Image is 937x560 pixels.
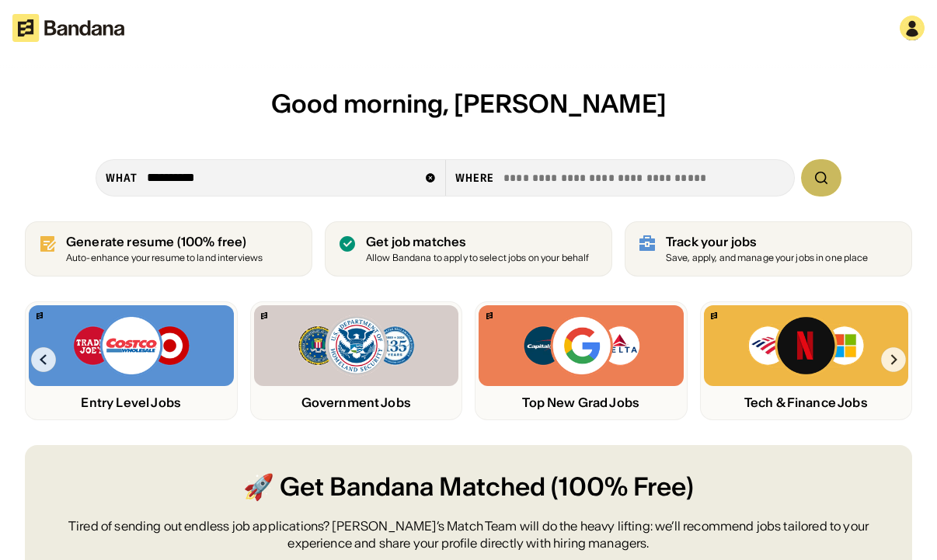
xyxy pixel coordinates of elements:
[700,301,913,420] a: Bandana logoBank of America, Netflix, Microsoft logosTech & Finance Jobs
[366,235,589,249] div: Get job matches
[29,395,234,410] div: Entry Level Jobs
[37,312,43,319] img: Bandana logo
[12,14,124,42] img: Bandana logotype
[243,470,545,505] span: 🚀 Get Bandana Matched
[666,253,869,263] div: Save, apply, and manage your jobs in one place
[475,301,688,420] a: Bandana logoCapital One, Google, Delta logosTop New Grad Jobs
[711,312,717,319] img: Bandana logo
[254,395,459,410] div: Government Jobs
[66,235,263,249] div: Generate resume
[25,221,312,277] a: Generate resume (100% free)Auto-enhance your resume to land interviews
[666,235,869,249] div: Track your jobs
[297,315,415,377] img: FBI, DHS, MWRD logos
[704,395,909,410] div: Tech & Finance Jobs
[250,301,463,420] a: Bandana logoFBI, DHS, MWRD logosGovernment Jobs
[62,517,875,552] div: Tired of sending out endless job applications? [PERSON_NAME]’s Match Team will do the heavy lifti...
[522,315,640,377] img: Capital One, Google, Delta logos
[455,171,495,185] div: Where
[747,315,865,377] img: Bank of America, Netflix, Microsoft logos
[625,221,912,277] a: Track your jobs Save, apply, and manage your jobs in one place
[551,470,694,505] span: (100% Free)
[366,253,589,263] div: Allow Bandana to apply to select jobs on your behalf
[177,234,247,249] span: (100% free)
[31,347,56,372] img: Left Arrow
[106,171,138,185] div: what
[479,395,684,410] div: Top New Grad Jobs
[881,347,906,372] img: Right Arrow
[25,301,238,420] a: Bandana logoTrader Joe’s, Costco, Target logosEntry Level Jobs
[271,88,667,120] span: Good morning, [PERSON_NAME]
[261,312,267,319] img: Bandana logo
[72,315,190,377] img: Trader Joe’s, Costco, Target logos
[486,312,493,319] img: Bandana logo
[325,221,612,277] a: Get job matches Allow Bandana to apply to select jobs on your behalf
[66,253,263,263] div: Auto-enhance your resume to land interviews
